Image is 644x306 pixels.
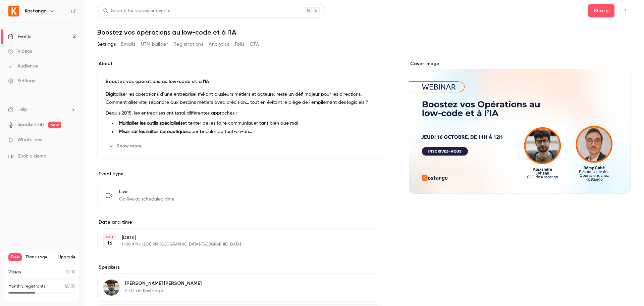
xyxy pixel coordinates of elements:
[116,128,374,135] li: pour bricoler du tout-en-un
[141,39,168,50] button: UTM builder
[8,63,38,70] div: Audience
[119,188,174,195] span: Live
[17,121,44,128] a: SpeakerHub
[26,255,54,260] span: Plan usage
[409,60,631,194] section: Cover image
[106,78,374,85] p: Boostez vos opérations au low-code et à l'IA
[235,39,245,50] button: Polls
[107,240,112,247] p: 16
[106,90,374,106] p: Digitaliser les opérations d’une entreprise, mêlant plusieurs métiers et acteurs, reste un défi m...
[125,280,202,287] p: [PERSON_NAME] [PERSON_NAME]
[58,255,75,260] button: Upgrade
[8,33,31,40] div: Events
[103,279,119,296] img: Alexandre Johann
[409,60,631,67] label: Cover image
[8,253,22,261] span: Free
[119,196,174,203] span: Go live at scheduled time
[8,283,46,290] p: Monthly registrants
[250,39,259,50] button: CTA
[97,219,382,226] label: Date and time
[104,235,116,239] div: OCT
[66,270,68,274] span: 0
[97,28,631,36] h1: Boostez vos opérations au low-code et à l'IA
[119,121,182,126] strong: Multiplier les outils spécialisés
[97,39,116,50] button: Settings
[17,153,46,160] span: Book a demo
[97,171,382,177] p: Event type
[8,269,21,275] p: Videos
[8,6,19,16] img: Kostango
[48,122,61,128] span: new
[121,39,135,50] button: Emails
[122,242,346,247] p: 11:00 AM - 12:00 PM, [GEOGRAPHIC_DATA]/[GEOGRAPHIC_DATA]
[173,39,203,50] button: Registrations
[25,8,47,14] h6: Kostango
[125,288,202,294] p: CEO de Kostango
[119,129,189,134] strong: Miser sur les suites bureautiques
[103,7,170,14] div: Search for videos or events
[8,106,76,113] li: help-dropdown-opener
[17,136,43,143] span: What's new
[97,264,382,271] label: Speakers
[17,106,27,113] span: Help
[64,283,75,290] p: / 30
[8,48,32,55] div: Videos
[64,285,68,289] span: 12
[97,273,382,302] div: Alexandre Johann[PERSON_NAME] [PERSON_NAME]CEO de Kostango
[122,234,346,241] p: [DATE]
[106,141,146,151] button: Show more
[66,269,75,275] p: / 10
[116,120,374,127] li: et tenter de les faire communiquer tant bien que mal
[588,4,614,17] button: Share
[8,78,35,84] div: Settings
[97,60,382,67] label: About
[209,39,229,50] button: Analytics
[106,109,374,117] p: Depuis 2015, les entreprises ont testé différentes approches :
